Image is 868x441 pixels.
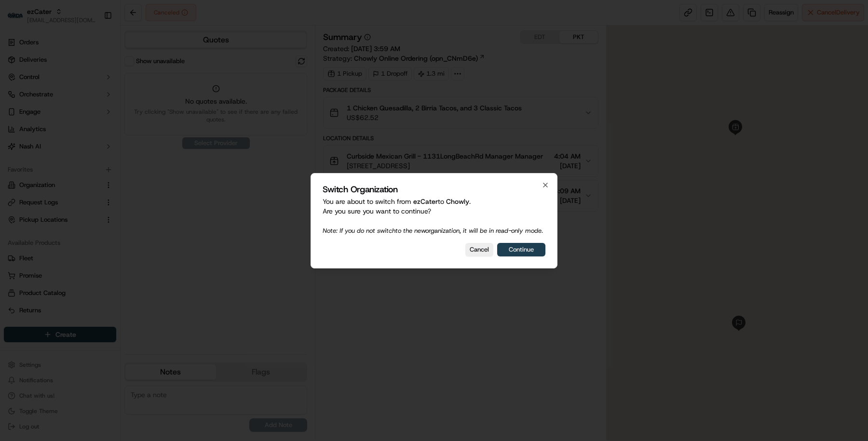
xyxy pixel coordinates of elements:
p: You are about to switch from to . Are you sure you want to continue? [323,197,545,235]
button: Continue [497,243,545,256]
span: Chowly [446,197,469,206]
span: ezCater [413,197,438,206]
span: Note: If you do not switch to the new organization, it will be in read-only mode. [323,227,543,235]
button: Cancel [465,243,493,256]
h2: Switch Organization [323,185,545,194]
